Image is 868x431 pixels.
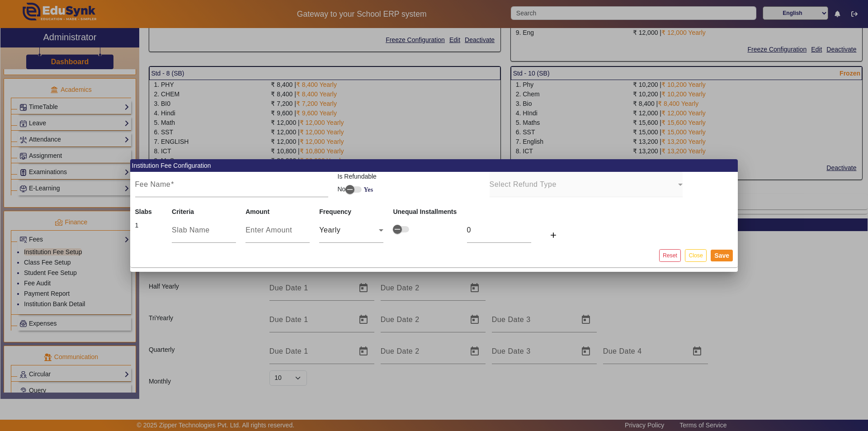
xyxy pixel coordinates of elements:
[135,221,163,230] div: 1
[490,180,557,188] mat-label: Select Refund Type
[388,207,462,217] th: Unequal Installments
[362,186,373,194] label: Yes
[659,249,681,261] button: Reset
[130,159,738,172] mat-card-header: Institution Fee Configuration
[130,207,167,217] th: Slabs
[338,173,377,180] mat-label: Is Refundable
[549,231,558,240] mat-icon: add
[338,185,480,194] div: No
[685,249,706,261] button: Close
[135,180,171,188] mat-label: Fee Name
[467,225,531,236] input: 0
[315,207,388,217] th: Frequency
[319,226,340,234] span: Yearly
[245,225,310,236] input: Enter Amount
[167,207,241,217] th: Criteria
[241,207,315,217] th: Amount
[172,225,236,236] input: Slab Name
[711,250,733,261] button: Save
